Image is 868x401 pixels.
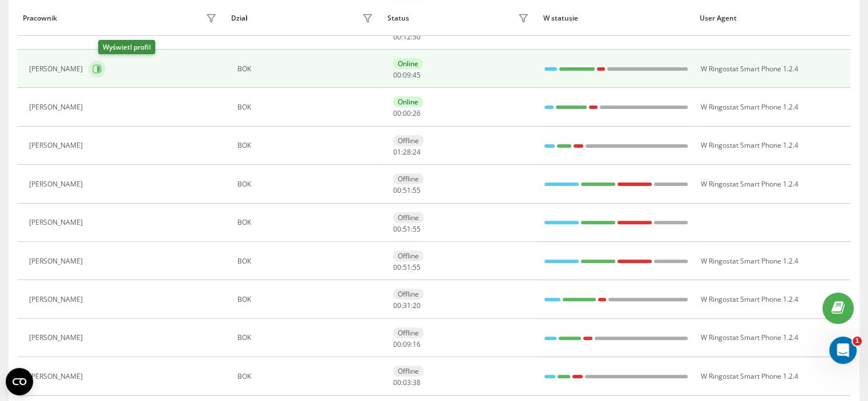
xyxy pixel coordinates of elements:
[237,103,376,111] div: BOK
[393,71,421,79] div: : :
[393,366,423,376] div: Offline
[700,371,798,381] span: W Ringostat Smart Phone 1.2.4
[29,180,86,188] div: [PERSON_NAME]
[393,225,421,233] div: : :
[237,180,376,188] div: BOK
[393,108,401,118] span: 00
[393,264,421,272] div: : :
[29,257,86,265] div: [PERSON_NAME]
[700,64,798,74] span: W Ringostat Smart Phone 1.2.4
[393,224,401,234] span: 00
[29,372,86,380] div: [PERSON_NAME]
[403,185,411,195] span: 51
[393,289,423,299] div: Offline
[393,173,423,184] div: Offline
[413,185,421,195] span: 55
[403,301,411,310] span: 31
[403,378,411,387] span: 03
[413,378,421,387] span: 38
[29,218,86,226] div: [PERSON_NAME]
[393,110,421,118] div: : :
[393,341,421,349] div: : :
[413,339,421,349] span: 16
[700,256,798,266] span: W Ringostat Smart Phone 1.2.4
[23,14,57,22] div: Pracownik
[403,70,411,80] span: 09
[237,257,376,265] div: BOK
[237,141,376,149] div: BOK
[393,32,401,42] span: 00
[237,218,376,226] div: BOK
[403,147,411,157] span: 28
[403,224,411,234] span: 51
[393,327,423,338] div: Offline
[29,103,86,111] div: [PERSON_NAME]
[393,301,401,310] span: 00
[413,108,421,118] span: 26
[237,334,376,342] div: BOK
[6,368,33,395] button: Open CMP widget
[413,301,421,310] span: 20
[700,333,798,342] span: W Ringostat Smart Phone 1.2.4
[393,33,421,41] div: : :
[403,108,411,118] span: 00
[700,14,845,22] div: User Agent
[29,141,86,149] div: [PERSON_NAME]
[237,295,376,303] div: BOK
[393,70,401,80] span: 00
[853,337,862,346] span: 1
[403,32,411,42] span: 12
[393,250,423,261] div: Offline
[413,224,421,234] span: 55
[237,65,376,73] div: BOK
[413,70,421,80] span: 45
[700,140,798,150] span: W Ringostat Smart Phone 1.2.4
[393,58,423,69] div: Online
[29,334,86,342] div: [PERSON_NAME]
[413,262,421,272] span: 55
[700,179,798,189] span: W Ringostat Smart Phone 1.2.4
[393,96,423,107] div: Online
[393,379,421,387] div: : :
[237,372,376,380] div: BOK
[231,14,247,22] div: Dział
[393,135,423,146] div: Offline
[403,339,411,349] span: 09
[413,32,421,42] span: 50
[393,148,421,156] div: : :
[29,65,86,73] div: [PERSON_NAME]
[829,337,857,364] iframe: Intercom live chat
[393,378,401,387] span: 00
[98,40,155,54] div: Wyświetl profil
[413,147,421,157] span: 24
[700,102,798,112] span: W Ringostat Smart Phone 1.2.4
[387,14,409,22] div: Status
[29,295,86,303] div: [PERSON_NAME]
[543,14,689,22] div: W statusie
[403,262,411,272] span: 51
[393,187,421,195] div: : :
[393,302,421,310] div: : :
[393,212,423,223] div: Offline
[393,339,401,349] span: 00
[700,294,798,304] span: W Ringostat Smart Phone 1.2.4
[393,147,401,157] span: 01
[393,262,401,272] span: 00
[393,185,401,195] span: 00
